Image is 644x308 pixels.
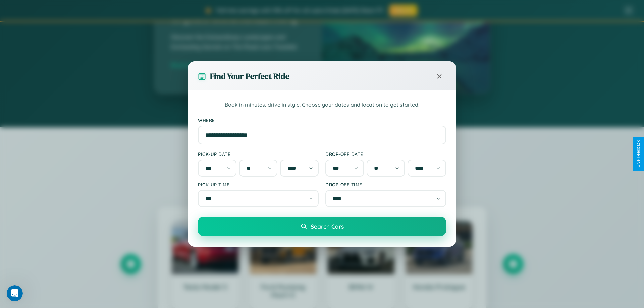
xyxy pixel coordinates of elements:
[210,71,289,82] h3: Find Your Perfect Ride
[198,182,319,187] label: Pick-up Time
[198,101,446,109] p: Book in minutes, drive in style. Choose your dates and location to get started.
[198,217,446,236] button: Search Cars
[311,223,344,230] span: Search Cars
[325,182,446,187] label: Drop-off Time
[198,117,446,123] label: Where
[325,151,446,157] label: Drop-off Date
[198,151,319,157] label: Pick-up Date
